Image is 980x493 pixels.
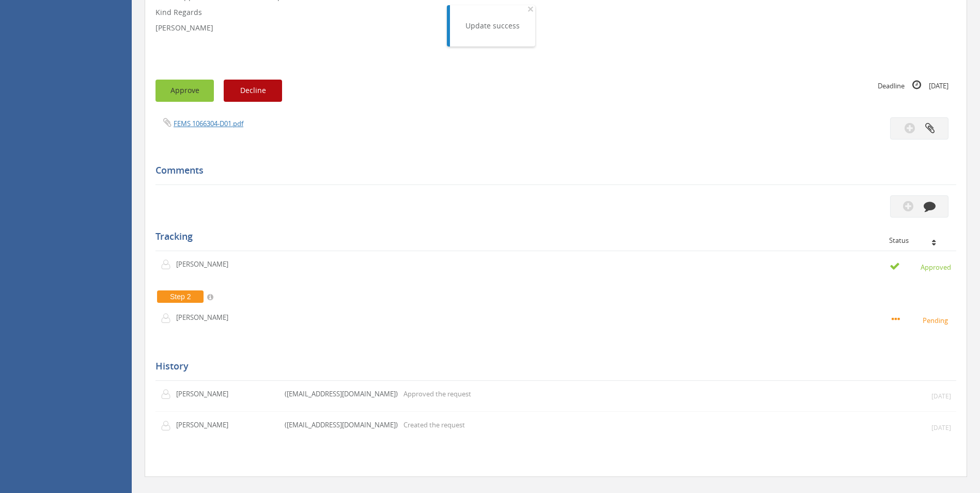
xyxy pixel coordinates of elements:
[176,259,236,269] p: [PERSON_NAME]
[161,389,176,399] img: user-icon.png
[155,7,956,18] p: Kind Regards
[931,423,951,432] small: [DATE]
[161,259,176,270] img: user-icon.png
[155,165,948,176] h5: Comments
[403,420,465,430] p: Created the request
[161,421,176,431] img: user-icon.png
[155,232,948,242] h5: Tracking
[892,314,951,326] small: Pending
[285,389,398,399] p: ([EMAIL_ADDRESS][DOMAIN_NAME])
[931,392,951,400] small: [DATE]
[176,389,236,399] p: [PERSON_NAME]
[285,420,398,430] p: ([EMAIL_ADDRESS][DOMAIN_NAME])
[155,80,214,102] button: Approve
[465,21,520,31] div: Update success
[157,290,204,303] span: Step 2
[161,313,176,323] img: user-icon.png
[176,420,236,430] p: [PERSON_NAME]
[155,23,956,33] p: [PERSON_NAME]
[176,313,236,322] p: [PERSON_NAME]
[878,80,948,91] small: Deadline [DATE]
[403,389,471,399] p: Approved the request
[174,119,243,128] a: FEMS 1066304-D01.pdf
[889,237,948,244] div: Status
[890,261,951,272] small: Approved
[155,361,948,372] h5: History
[527,2,534,16] span: ×
[224,80,282,102] button: Decline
